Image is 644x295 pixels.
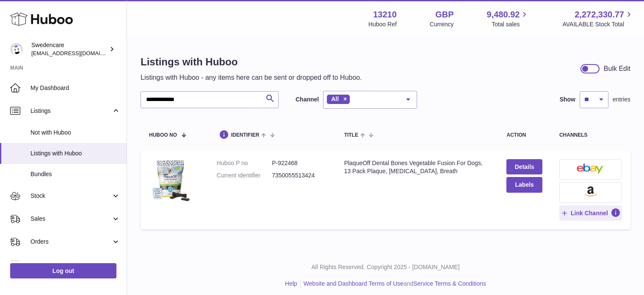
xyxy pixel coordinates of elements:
p: All Rights Reserved. Copyright 2025 - [DOMAIN_NAME] [134,263,637,271]
strong: 13210 [373,9,397,20]
span: All [331,96,339,102]
span: Bundles [30,170,120,178]
span: My Dashboard [30,84,120,92]
span: Listings with Huboo [30,149,120,157]
span: identifier [231,132,260,138]
div: PlaqueOff Dental Bones Vegetable Fusion For Dogs, 13 Pack Plaque, [MEDICAL_DATA], Breath [344,159,490,175]
div: Currency [430,20,454,28]
div: Huboo Ref [368,20,397,28]
span: Not with Huboo [30,129,120,137]
a: 2,272,330.77 AVAILABLE Stock Total [562,9,634,28]
span: Huboo no [149,132,177,138]
strong: GBP [435,9,453,20]
dd: 7350055513424 [272,171,327,180]
li: and [301,280,486,288]
span: entries [613,96,630,104]
p: Listings with Huboo - any items here can be sent or dropped off to Huboo. [141,73,362,82]
span: [EMAIL_ADDRESS][DOMAIN_NAME] [31,50,124,56]
span: Sales [30,215,111,223]
span: Usage [30,261,120,269]
dd: P-922468 [272,159,327,167]
img: ebay-small.png [577,163,605,174]
a: Service Terms & Conditions [413,280,486,287]
div: Swedencare [31,41,108,57]
span: Listings [30,107,111,115]
a: Log out [10,263,116,278]
span: Total sales [492,20,529,28]
label: Show [560,96,575,104]
a: Website and Dashboard Terms of Use [304,280,404,287]
span: 2,272,330.77 [575,9,624,20]
span: AVAILABLE Stock Total [562,20,634,28]
div: Bulk Edit [604,64,630,73]
img: PlaqueOff Dental Bones Vegetable Fusion For Dogs, 13 Pack Plaque, Tartar, Breath [149,159,191,202]
a: Details [506,159,542,174]
span: Stock [30,192,111,200]
a: 9,480.92 Total sales [487,9,530,28]
label: Channel [296,96,319,104]
a: Help [285,280,297,287]
span: 9,480.92 [487,9,520,20]
img: amazon-small.png [584,186,597,197]
div: channels [559,132,622,138]
button: Link Channel [559,205,622,221]
dt: Huboo P no [217,159,272,167]
span: Orders [30,238,111,246]
dt: Current identifier [217,171,272,180]
img: internalAdmin-13210@internal.huboo.com [10,43,23,56]
button: Labels [506,177,542,192]
h1: Listings with Huboo [141,55,362,69]
span: Link Channel [571,209,608,217]
div: action [506,132,542,138]
span: title [344,132,358,138]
